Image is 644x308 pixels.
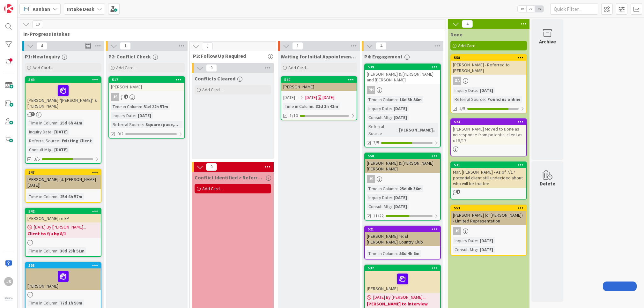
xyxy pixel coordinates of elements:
div: [PERSON_NAME] "[PERSON_NAME]" & [PERSON_NAME] [26,83,101,110]
span: 0 [202,42,213,50]
div: [DATE] [478,246,495,253]
div: 539[PERSON_NAME] & [PERSON_NAME] and [PERSON_NAME] [365,64,440,84]
div: JS [4,277,13,286]
div: [PERSON_NAME] (d. [PERSON_NAME] [DATE]) [26,175,101,189]
a: 553[PERSON_NAME] (d. [PERSON_NAME]) - Limited RepresentationJSInquiry Date:[DATE]Consult Mtg:[DATE] [450,205,527,256]
div: Inquiry Date [367,194,391,201]
div: 58d 4h 6m [398,250,421,257]
div: 547 [28,170,101,175]
div: 51d 22h 57m [142,103,170,110]
div: JS [365,175,440,183]
span: Add Card... [202,87,223,93]
div: JS [111,93,119,101]
div: [DATE] [392,105,409,112]
div: 537 [365,265,440,271]
div: Time in Column [367,96,397,103]
div: Time in Column [27,247,57,254]
div: 547[PERSON_NAME] (d. [PERSON_NAME] [DATE]) [26,169,101,189]
a: 558[PERSON_NAME] - Referred to [PERSON_NAME]GAInquiry Date:[DATE]Referral Source:Found us online4/5 [450,54,527,113]
div: 77d 1h 50m [58,299,84,306]
div: Inquiry Date [27,128,52,135]
span: [DATE] By [PERSON_NAME]... [373,294,426,301]
div: 517[PERSON_NAME] [109,77,184,91]
div: 540[PERSON_NAME] [281,77,357,91]
div: 542 [26,208,101,214]
span: 4 [462,20,473,28]
div: [DATE] [136,112,153,119]
div: Existing Client [60,137,93,144]
div: [PERSON_NAME] (d. [PERSON_NAME]) - Limited Representation [451,211,526,225]
span: 1 [31,112,35,116]
a: 521[PERSON_NAME] re: El [PERSON_NAME] Country ClubTime in Column:58d 4h 6m [364,226,441,259]
div: 537[PERSON_NAME] [365,265,440,293]
span: : [397,96,398,103]
div: [PERSON_NAME] [109,83,184,91]
div: Delete [540,180,555,187]
span: : [57,247,58,254]
span: Conflicts Cleared [195,75,235,82]
div: [DATE] [53,146,69,153]
a: 550[PERSON_NAME] & [PERSON_NAME] [PERSON_NAME]JSTime in Column:25d 4h 36mInquiry Date:[DATE]Consu... [364,153,441,221]
div: 517 [109,77,184,83]
div: Consult Mtg [453,246,477,253]
span: : [391,105,392,112]
span: : [396,126,397,133]
div: 508[PERSON_NAME] [26,263,101,290]
span: Waiting for Initial Appointment/ Conference [281,53,357,60]
div: 549 [26,77,101,83]
span: 2x [526,6,535,12]
div: 553 [454,206,526,210]
div: Referral Source [111,121,143,128]
span: 0/2 [117,131,123,137]
span: : [313,103,314,110]
span: 11/22 [373,213,384,219]
span: : [59,137,60,144]
div: [PERSON_NAME] - Referred to [PERSON_NAME] [451,61,526,75]
div: RH [365,86,440,94]
span: Add Card... [288,65,309,71]
a: 539[PERSON_NAME] & [PERSON_NAME] and [PERSON_NAME]RHTime in Column:16d 3h 56mInquiry Date:[DATE]C... [364,64,441,147]
div: JS [109,93,184,101]
div: 547 [26,169,101,175]
div: 523 [451,119,526,125]
span: : [52,146,53,153]
a: 547[PERSON_NAME] (d. [PERSON_NAME] [DATE])Time in Column:25d 6h 57m [25,169,101,203]
span: : [57,119,58,126]
div: 539 [368,65,440,69]
div: [PERSON_NAME] & [PERSON_NAME] and [PERSON_NAME] [365,70,440,84]
span: P3: Follow Up Required [193,53,268,59]
b: Client to f/u by 8/1 [27,230,99,237]
a: 523[PERSON_NAME] Moved to Done as no response from potential client as of 9/17 [450,118,527,156]
div: Referral Source [27,137,59,144]
div: [PERSON_NAME] re: El [PERSON_NAME] Country Club [365,232,440,246]
span: 10 [32,20,43,28]
span: 4/5 [459,105,465,112]
div: [PERSON_NAME] [365,271,440,293]
span: : [57,193,58,200]
div: 508 [28,263,101,268]
div: [DATE] [392,114,409,121]
span: [DATE] By [PERSON_NAME]... [34,224,86,230]
div: 542[PERSON_NAME] re EP [26,208,101,222]
span: 0 [206,163,217,171]
div: [PERSON_NAME] & [PERSON_NAME] [PERSON_NAME] [365,159,440,173]
div: 25d 4h 36m [398,185,423,192]
div: 25d 6h 41m [58,119,84,126]
div: RH [367,86,375,94]
div: 542 [28,209,101,214]
span: : [135,112,136,119]
a: 531Mar, [PERSON_NAME] - As of 7/17 potential client still undecided about who will be trustee [450,162,527,199]
div: [PERSON_NAME] [26,268,101,290]
div: 521 [368,227,440,231]
div: GA [453,77,461,85]
div: 550 [368,154,440,158]
div: 540 [284,78,357,82]
div: Found us online [486,96,522,103]
div: 30d 23h 51m [58,247,86,254]
a: 517[PERSON_NAME]JSTime in Column:51d 22h 57mInquiry Date:[DATE]Referral Source:Squarespace,...0/2 [108,76,185,139]
span: Add Card... [458,43,478,49]
span: [DATE] [283,94,295,101]
div: 558 [451,55,526,61]
span: Kanban [33,5,50,13]
span: : [141,103,142,110]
